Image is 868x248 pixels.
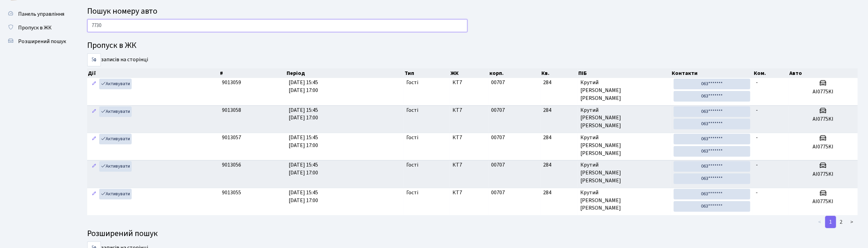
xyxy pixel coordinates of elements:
[404,68,450,78] th: Тип
[756,161,758,169] span: -
[543,134,575,142] span: 284
[87,41,858,51] h4: Пропуск в ЖК
[491,134,505,141] span: 00707
[289,161,318,177] span: [DATE] 15:45 [DATE] 17:00
[580,161,668,185] span: Крутий [PERSON_NAME] [PERSON_NAME]
[289,134,318,149] span: [DATE] 15:45 [DATE] 17:00
[99,106,132,117] a: Активувати
[407,106,419,114] span: Гості
[846,216,858,228] a: >
[491,161,505,169] span: 00707
[99,134,132,144] a: Активувати
[825,216,836,228] a: 1
[578,68,671,78] th: ПІБ
[3,35,72,48] a: Розширений пошук
[87,19,468,32] input: Пошук
[289,79,318,94] span: [DATE] 15:45 [DATE] 17:00
[219,68,286,78] th: #
[222,189,241,196] span: 9013055
[791,144,855,150] h5: AI0775KI
[580,189,668,212] span: Крутий [PERSON_NAME] [PERSON_NAME]
[222,106,241,114] span: 9013058
[543,161,575,169] span: 284
[836,216,847,228] a: 2
[491,79,505,86] span: 00707
[87,53,148,66] label: записів на сторінці
[452,134,486,142] span: КТ7
[87,5,157,17] span: Пошук номеру авто
[580,106,668,130] span: Крутий [PERSON_NAME] [PERSON_NAME]
[789,68,858,78] th: Авто
[90,134,98,144] a: Редагувати
[452,106,486,114] span: КТ7
[90,106,98,117] a: Редагувати
[99,189,132,199] a: Активувати
[791,198,855,205] h5: AI0775KI
[18,24,52,31] span: Пропуск в ЖК
[580,134,668,157] span: Крутий [PERSON_NAME] [PERSON_NAME]
[90,79,98,89] a: Редагувати
[99,161,132,172] a: Активувати
[791,116,855,122] h5: AI0775KI
[87,53,101,66] select: записів на сторінці
[756,134,758,141] span: -
[87,68,219,78] th: Дії
[753,68,789,78] th: Ком.
[407,161,419,169] span: Гості
[543,189,575,197] span: 284
[791,89,855,95] h5: AI0775KI
[491,189,505,196] span: 00707
[756,79,758,86] span: -
[543,106,575,114] span: 284
[99,79,132,89] a: Активувати
[222,79,241,86] span: 9013059
[90,189,98,199] a: Редагувати
[407,134,419,142] span: Гості
[450,68,489,78] th: ЖК
[541,68,578,78] th: Кв.
[452,189,486,197] span: КТ7
[289,106,318,122] span: [DATE] 15:45 [DATE] 17:00
[452,161,486,169] span: КТ7
[222,161,241,169] span: 9013056
[491,106,505,114] span: 00707
[756,189,758,196] span: -
[289,189,318,204] span: [DATE] 15:45 [DATE] 17:00
[222,134,241,141] span: 9013057
[671,68,753,78] th: Контакти
[489,68,541,78] th: корп.
[756,106,758,114] span: -
[580,79,668,102] span: Крутий [PERSON_NAME] [PERSON_NAME]
[791,171,855,178] h5: AI0775KI
[90,161,98,172] a: Редагувати
[18,10,64,18] span: Панель управління
[3,7,72,21] a: Панель управління
[452,79,486,87] span: КТ7
[407,79,419,87] span: Гості
[407,189,419,197] span: Гості
[543,79,575,87] span: 284
[3,21,72,35] a: Пропуск в ЖК
[286,68,404,78] th: Період
[18,38,66,45] span: Розширений пошук
[87,229,858,239] h4: Розширений пошук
